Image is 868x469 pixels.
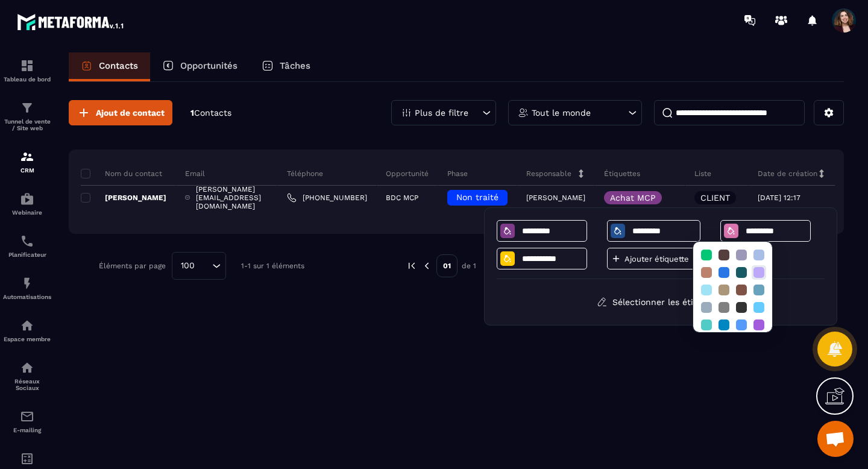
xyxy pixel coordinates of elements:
p: Nom du contact [81,169,162,178]
p: 1 [190,107,231,119]
img: scheduler [20,234,34,248]
p: 01 [436,254,458,277]
span: Non traité [456,192,498,202]
p: 1-1 sur 1 éléments [241,262,304,270]
span: 100 [177,259,199,272]
p: Achat MCP [610,194,656,202]
img: next [480,260,491,271]
p: Automatisations [3,294,51,300]
a: schedulerschedulerPlanificateur [3,225,51,267]
p: de 1 [462,261,476,271]
img: formation [20,58,34,73]
a: automationsautomationsAutomatisations [3,267,51,309]
button: Sélectionner les étiquettes [588,291,734,313]
p: CLIENT [700,194,730,202]
a: automationsautomationsEspace membre [3,309,51,351]
span: Contacts [194,108,231,118]
a: automationsautomationsWebinaire [3,183,51,225]
a: formationformationTunnel de vente / Site web [3,92,51,140]
p: Contacts [99,60,138,71]
a: emailemailE-mailing [3,400,51,442]
img: prev [421,260,432,271]
p: Espace membre [3,336,51,342]
p: Phase [447,169,468,178]
p: Webinaire [3,209,51,216]
p: CRM [3,167,51,174]
p: Responsable [526,169,571,178]
p: Date de création [758,169,817,178]
p: Ajouter étiquette [624,254,697,263]
p: Opportunité [386,169,429,178]
div: Search for option [172,252,226,280]
img: logo [17,11,125,33]
a: formationformationTableau de bord [3,49,51,92]
a: Ouvrir le chat [817,421,854,457]
a: [PHONE_NUMBER] [287,193,367,203]
img: automations [20,276,34,291]
img: email [20,409,34,424]
p: BDC MCP [386,194,418,202]
p: Opportunités [180,60,237,71]
a: Tâches [250,52,322,81]
a: Opportunités [150,52,250,81]
input: Search for option [199,259,209,272]
span: Ajout de contact [96,107,165,119]
img: accountant [20,452,34,466]
p: Tableau de bord [3,76,51,83]
p: Tunnel de vente / Site web [3,118,51,131]
p: Liste [694,169,711,178]
a: formationformationCRM [3,140,51,183]
button: Ajout de contact [69,100,172,125]
p: Téléphone [287,169,323,178]
p: Planificateur [3,251,51,258]
p: E-mailing [3,427,51,433]
img: formation [20,150,34,164]
img: automations [20,192,34,206]
p: Éléments par page [99,262,166,270]
p: Réseaux Sociaux [3,378,51,391]
img: prev [406,260,417,271]
a: social-networksocial-networkRéseaux Sociaux [3,351,51,400]
p: Email [185,169,205,178]
img: formation [20,101,34,115]
p: Plus de filtre [415,109,468,117]
p: Tout le monde [532,109,591,117]
img: automations [20,318,34,333]
img: social-network [20,360,34,375]
p: [PERSON_NAME] [526,194,585,202]
p: Étiquettes [604,169,640,178]
a: Contacts [69,52,150,81]
p: [PERSON_NAME] [81,193,166,203]
p: [DATE] 12:17 [758,194,800,202]
p: Tâches [280,60,310,71]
